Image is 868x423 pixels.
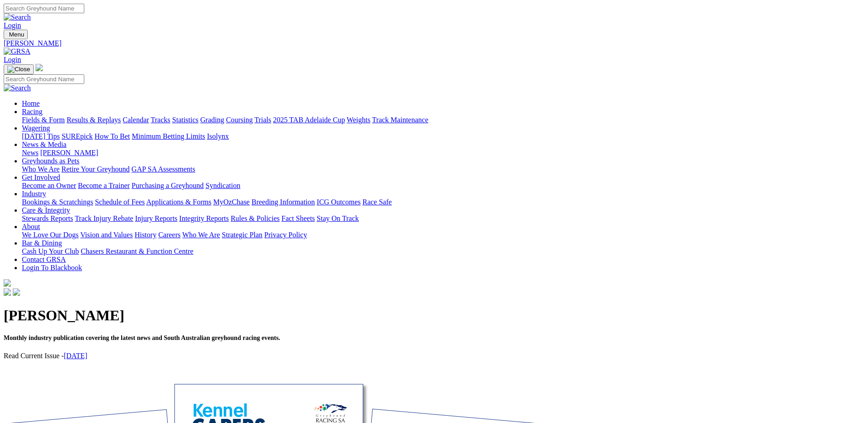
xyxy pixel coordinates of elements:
[13,288,20,296] img: twitter.svg
[226,116,253,124] a: Coursing
[4,74,84,84] input: Search
[75,214,133,222] a: Track Injury Rebate
[22,124,50,132] a: Wagering
[22,198,93,206] a: Bookings & Scratchings
[317,214,359,222] a: Stay On Track
[40,149,98,157] a: [PERSON_NAME]
[4,21,21,29] a: Login
[252,198,315,206] a: Breeding Information
[4,279,11,287] img: logo-grsa-white.png
[22,182,864,190] div: Get Involved
[158,231,180,239] a: Careers
[4,4,84,13] input: Search
[22,256,66,263] a: Contact GRSA
[213,198,250,206] a: MyOzChase
[62,132,92,140] a: SUREpick
[254,116,271,124] a: Trials
[372,116,428,124] a: Track Maintenance
[22,149,38,157] a: News
[22,182,76,189] a: Become an Owner
[347,116,370,124] a: Weights
[22,247,79,255] a: Cash Up Your Club
[132,165,195,173] a: GAP SA Assessments
[207,132,229,140] a: Isolynx
[22,231,78,239] a: We Love Our Dogs
[4,352,864,360] p: Read Current Issue -
[4,307,864,324] h1: [PERSON_NAME]
[4,334,280,341] span: Monthly industry publication covering the latest news and South Australian greyhound racing events.
[22,198,864,206] div: Industry
[22,223,40,230] a: About
[7,66,30,73] img: Close
[231,214,280,222] a: Rules & Policies
[22,239,62,247] a: Bar & Dining
[22,116,65,124] a: Fields & Form
[273,116,345,124] a: 2025 TAB Adelaide Cup
[222,231,262,239] a: Strategic Plan
[9,31,24,38] span: Menu
[4,56,21,63] a: Login
[22,214,73,222] a: Stewards Reports
[317,198,360,206] a: ICG Outcomes
[4,30,28,39] button: Toggle navigation
[22,157,79,165] a: Greyhounds as Pets
[22,214,864,223] div: Care & Integrity
[67,116,121,124] a: Results & Replays
[64,352,87,360] a: [DATE]
[132,132,205,140] a: Minimum Betting Limits
[95,198,144,206] a: Schedule of Fees
[4,84,31,92] img: Search
[22,165,60,173] a: Who We Are
[134,231,156,239] a: History
[81,247,193,255] a: Chasers Restaurant & Function Centre
[172,116,199,124] a: Statistics
[4,47,31,56] img: GRSA
[264,231,307,239] a: Privacy Policy
[22,116,864,124] div: Racing
[4,39,864,47] a: [PERSON_NAME]
[22,99,40,107] a: Home
[36,64,43,71] img: logo-grsa-white.png
[123,116,149,124] a: Calendar
[22,206,70,214] a: Care & Integrity
[78,182,130,189] a: Become a Trainer
[22,247,864,256] div: Bar & Dining
[4,64,34,74] button: Toggle navigation
[282,214,315,222] a: Fact Sheets
[22,132,60,140] a: [DATE] Tips
[22,132,864,141] div: Wagering
[132,182,204,189] a: Purchasing a Greyhound
[182,231,220,239] a: Who We Are
[22,165,864,173] div: Greyhounds as Pets
[135,214,177,222] a: Injury Reports
[205,182,240,189] a: Syndication
[95,132,130,140] a: How To Bet
[146,198,211,206] a: Applications & Forms
[179,214,229,222] a: Integrity Reports
[362,198,391,206] a: Race Safe
[22,108,42,115] a: Racing
[22,173,60,181] a: Get Involved
[22,264,82,272] a: Login To Blackbook
[22,141,67,148] a: News & Media
[4,13,31,21] img: Search
[22,231,864,239] div: About
[62,165,130,173] a: Retire Your Greyhound
[200,116,224,124] a: Grading
[22,149,864,157] div: News & Media
[80,231,133,239] a: Vision and Values
[151,116,170,124] a: Tracks
[4,288,11,296] img: facebook.svg
[22,190,46,198] a: Industry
